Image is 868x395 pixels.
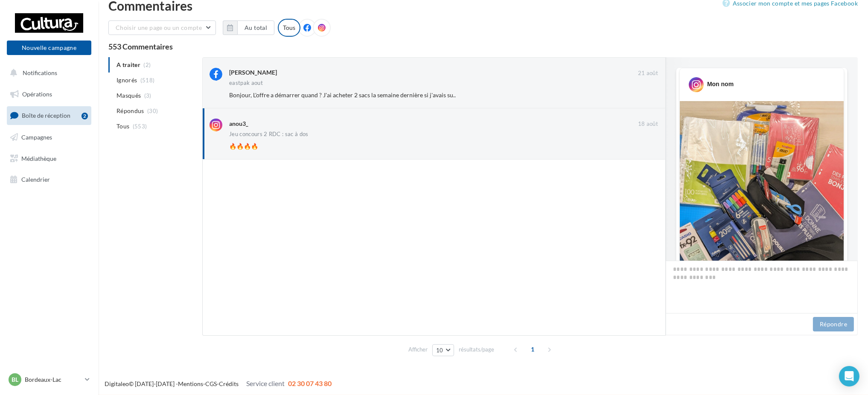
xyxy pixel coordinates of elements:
a: Crédits [219,380,239,387]
a: Campagnes [5,128,93,146]
button: 10 [432,344,454,356]
a: Médiathèque [5,150,93,168]
button: Au total [237,20,274,35]
div: [PERSON_NAME] [229,68,277,77]
span: Répondus [117,107,144,115]
button: Au total [223,20,274,35]
span: BL [12,375,18,384]
button: Choisir une page ou un compte [108,20,216,35]
span: (518) [140,77,155,84]
span: Afficher [408,346,428,354]
span: 10 [436,347,443,354]
div: 553 Commentaires [108,43,858,50]
span: © [DATE]-[DATE] - - - [105,380,332,387]
div: anou3_ [229,119,248,128]
span: (553) [133,123,147,130]
span: 02 30 07 43 80 [288,379,332,387]
span: 1 [526,343,539,356]
span: Ignorés [117,76,137,84]
span: Médiathèque [21,154,56,162]
span: Opérations [22,90,52,98]
a: Calendrier [5,171,93,189]
span: résultats/page [459,346,494,354]
button: Nouvelle campagne [7,41,91,55]
span: 21 août [638,70,658,77]
span: 🔥🔥🔥🔥 [229,142,258,150]
a: Boîte de réception2 [5,106,93,125]
span: Tous [117,122,129,131]
div: Jeu concours 2 RDC : sac à dos [229,131,309,137]
span: Bonjour, L'offre a démarrer quand ? J'ai acheter 2 sacs la semaine dernière si j'avais su.. [229,91,456,99]
button: Notifications [5,64,90,82]
div: Mon nom [707,80,734,88]
span: Notifications [23,69,57,76]
span: Campagnes [21,134,52,141]
a: Digitaleo [105,380,129,387]
a: CGS [205,380,217,387]
a: Opérations [5,85,93,103]
div: 2 [82,113,88,119]
span: Calendrier [21,176,50,183]
div: Tous [278,19,300,37]
span: 18 août [638,120,658,128]
span: Service client [246,379,285,387]
span: (30) [147,107,158,114]
span: Choisir une page ou un compte [116,24,202,31]
p: Bordeaux-Lac [25,375,82,384]
div: eastpak aout [229,80,263,86]
span: (3) [144,92,151,99]
a: Mentions [178,380,203,387]
span: Boîte de réception [22,112,70,119]
div: Open Intercom Messenger [839,366,859,386]
span: Masqués [117,91,141,100]
a: BL Bordeaux-Lac [7,372,91,388]
button: Répondre [813,317,854,331]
